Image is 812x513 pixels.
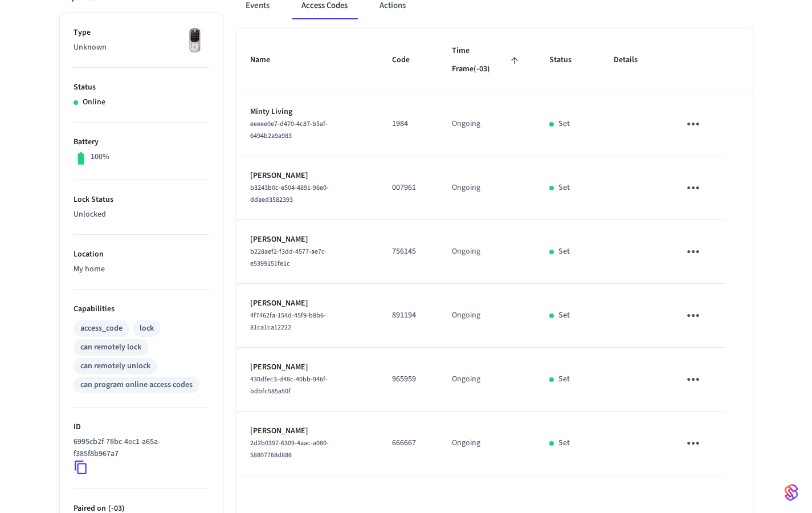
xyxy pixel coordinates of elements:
p: Set [558,246,570,258]
div: can program online access codes [80,379,193,391]
span: Code [392,51,425,69]
p: Battery [74,136,209,148]
td: Ongoing [438,220,536,284]
p: 756145 [392,246,425,258]
p: [PERSON_NAME] [250,234,365,246]
p: 965959 [392,373,425,385]
span: 2d2b0397-6309-4aac-a080-58807768d886 [250,438,329,460]
p: My home [74,263,209,275]
img: Yale Assure Touchscreen Wifi Smart Lock, Satin Nickel, Front [181,27,209,55]
p: 007961 [392,182,425,194]
div: can remotely unlock [80,360,150,372]
span: Name [250,51,285,69]
p: Unknown [74,42,209,54]
p: Set [558,182,570,194]
span: b3243b0c-e504-4891-96e0-ddaed3582393 [250,183,329,205]
td: Ongoing [438,92,536,156]
p: Online [83,96,105,108]
p: Location [74,249,209,260]
p: Set [558,373,570,385]
p: Set [558,310,570,321]
td: Ongoing [438,156,536,220]
p: Status [74,82,209,93]
p: [PERSON_NAME] [250,170,365,182]
span: eeeee0e7-d470-4c87-b5af-6494b2a9a983 [250,119,328,141]
p: Capabilities [74,303,209,315]
p: 100% [91,151,109,163]
p: 6995cb2f-78bc-4ec1-a65a-f385f8b967a7 [74,436,205,460]
td: Ongoing [438,412,536,475]
span: Time Frame(-03) [452,42,522,78]
p: [PERSON_NAME] [250,298,365,310]
span: Details [614,51,652,69]
div: access_code [80,323,123,335]
td: Ongoing [438,284,536,348]
span: 430dfec3-d48c-40bb-946f-bdbfc585a50f [250,374,328,396]
p: Set [558,437,570,449]
p: 666667 [392,437,425,449]
p: 891194 [392,310,425,321]
p: Minty Living [250,106,365,118]
img: SeamLogoGradient.69752ec5.svg [785,483,798,502]
p: Set [558,118,570,130]
div: lock [140,323,154,335]
span: 4f7462fa-154d-45f9-b8b6-81ca1ca12222 [250,311,326,332]
div: can remotely lock [80,341,141,353]
p: ID [74,421,209,433]
span: b228aef2-f3dd-4577-ae7c-e5399151fe1c [250,247,327,268]
p: [PERSON_NAME] [250,361,365,373]
p: Type [74,27,209,39]
p: 1984 [392,118,425,130]
span: Status [549,51,586,69]
p: [PERSON_NAME] [250,425,365,437]
td: Ongoing [438,348,536,412]
p: Unlocked [74,209,209,221]
p: Lock Status [74,194,209,206]
table: sticky table [236,28,753,475]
